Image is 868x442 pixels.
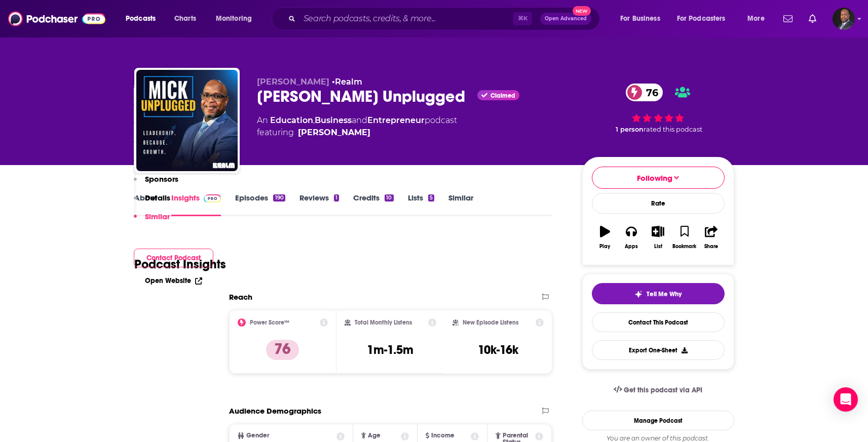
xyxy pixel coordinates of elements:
[592,283,725,304] button: tell me why sparkleTell Me Why
[592,167,725,189] button: Following
[367,115,425,125] a: Entrepreneur
[779,10,797,27] a: Show notifications dropdown
[332,77,362,87] span: •
[281,7,610,30] div: Search podcasts, credits, & more...
[257,114,457,139] div: An podcast
[168,11,202,27] a: Charts
[428,194,434,202] div: 5
[573,6,591,16] span: New
[513,12,532,25] span: ⌘ K
[257,77,329,87] span: [PERSON_NAME]
[698,219,724,256] button: Share
[270,115,313,125] a: Education
[216,12,252,26] span: Monitoring
[634,290,643,298] img: tell me why sparkle
[334,194,339,202] div: 1
[833,8,855,30] img: User Profile
[618,219,645,256] button: Apps
[250,319,289,326] h2: Power Score™
[257,127,457,139] span: featuring
[740,11,777,27] button: open menu
[8,9,105,28] img: Podchaser - Follow, Share and Rate Podcasts
[606,378,711,403] a: Get this podcast via API
[126,12,156,26] span: Podcasts
[834,387,858,412] div: Open Intercom Messenger
[654,244,662,250] div: List
[298,127,370,139] a: [PERSON_NAME]
[229,406,321,416] h2: Audience Demographics
[134,212,170,230] button: Similar
[431,432,455,439] span: Income
[313,115,315,125] span: ,
[136,70,238,171] img: Mick Unplugged
[625,244,638,250] div: Apps
[299,11,513,27] input: Search podcasts, credits, & more...
[478,342,518,357] h3: 10k-16k
[273,194,285,202] div: 190
[119,11,169,27] button: open menu
[367,342,413,357] h3: 1m-1.5m
[463,319,518,326] h2: New Episode Listens
[582,77,734,140] div: 76 1 personrated this podcast
[613,11,673,27] button: open menu
[592,219,618,256] button: Play
[246,432,269,439] span: Gender
[616,126,644,133] span: 1 person
[647,290,682,298] span: Tell Me Why
[352,115,367,125] span: and
[145,276,202,285] a: Open Website
[637,173,672,183] span: Following
[626,84,663,101] a: 76
[229,292,252,302] h2: Reach
[134,249,213,267] button: Contact Podcast
[355,319,412,326] h2: Total Monthly Listens
[636,84,663,101] span: 76
[747,12,765,26] span: More
[448,193,473,216] a: Similar
[624,386,702,394] span: Get this podcast via API
[672,244,696,250] div: Bookmark
[582,411,734,430] a: Manage Podcast
[540,13,591,25] button: Open AdvancedNew
[266,340,299,360] p: 76
[677,12,726,26] span: For Podcasters
[408,193,434,216] a: Lists5
[592,312,725,332] a: Contact This Podcast
[235,193,285,216] a: Episodes190
[592,340,725,360] button: Export One-Sheet
[353,193,393,216] a: Credits10
[670,11,740,27] button: open menu
[620,12,660,26] span: For Business
[145,212,170,221] p: Similar
[209,11,265,27] button: open menu
[299,193,339,216] a: Reviews1
[599,244,610,250] div: Play
[174,12,196,26] span: Charts
[134,193,170,212] button: Details
[645,219,671,256] button: List
[704,244,718,250] div: Share
[545,16,587,21] span: Open Advanced
[145,193,170,203] p: Details
[335,77,362,87] a: Realm
[385,194,393,202] div: 10
[315,115,352,125] a: Business
[833,8,855,30] button: Show profile menu
[671,219,698,256] button: Bookmark
[368,432,381,439] span: Age
[490,93,515,98] span: Claimed
[833,8,855,30] span: Logged in as mickeyfluke
[644,126,702,133] span: rated this podcast
[805,10,820,27] a: Show notifications dropdown
[592,193,725,214] div: Rate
